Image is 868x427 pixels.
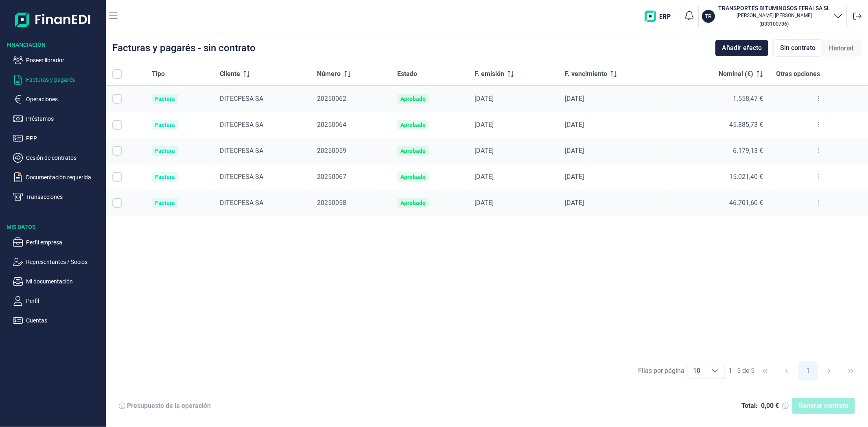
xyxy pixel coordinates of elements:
[729,173,763,181] span: 15.021,40 €
[733,95,763,102] span: 1.558,47 €
[220,69,240,79] span: Cliente
[729,121,763,129] span: 45.885,73 €
[741,402,758,410] div: Total:
[798,361,818,381] button: Page 1
[26,237,103,247] p: Perfil empresa
[755,361,775,381] button: First Page
[822,40,860,57] div: Historial
[728,368,754,374] span: 1 - 5 de 5
[565,199,664,207] div: [DATE]
[400,200,426,206] div: Aprobado
[474,69,504,79] span: F. emisión
[155,200,175,206] div: Factura
[112,120,122,130] div: Row Selected null
[13,153,103,163] button: Cesión de contratos
[705,363,725,379] div: Choose
[565,121,664,129] div: [DATE]
[155,148,175,154] div: Factura
[26,257,103,267] p: Representantes / Socios
[780,43,816,53] span: Sin contrato
[776,69,820,79] span: Otras opciones
[26,153,103,163] p: Cesión de contratos
[474,121,552,129] div: [DATE]
[112,146,122,156] div: Row Selected null
[317,69,341,79] span: Número
[474,147,552,155] div: [DATE]
[474,95,552,103] div: [DATE]
[13,192,103,202] button: Transacciones
[13,277,103,286] button: Mi documentación
[155,96,175,102] div: Factura
[26,114,103,124] p: Préstamos
[718,4,830,12] h3: TRANSPORTES BITUMINOSOS FERALSA SL
[112,198,122,208] div: Row Selected null
[760,21,789,27] small: Copiar cif
[13,133,103,143] button: PPP
[400,122,426,128] div: Aprobado
[715,40,768,56] button: Añadir efecto
[220,199,263,207] span: DITECPESA SA
[155,122,175,128] div: Factura
[400,174,426,180] div: Aprobado
[26,192,103,202] p: Transacciones
[719,69,753,79] span: Nominal (€)
[15,7,91,33] img: Logo de aplicación
[13,75,103,85] button: Facturas y pagarés
[777,361,796,381] button: Previous Page
[718,12,830,19] p: [PERSON_NAME] [PERSON_NAME]
[317,121,347,129] span: 20250064
[729,199,763,207] span: 46.701,60 €
[317,199,347,207] span: 20250058
[773,39,822,57] div: Sin contrato
[26,55,103,65] p: Poseer librador
[112,94,122,104] div: Row Selected null
[112,43,256,53] div: Facturas y pagarés - sin contrato
[13,55,103,65] button: Poseer librador
[26,316,103,325] p: Cuentas
[820,361,839,381] button: Next Page
[474,173,552,181] div: [DATE]
[152,69,165,79] span: Tipo
[220,95,263,102] span: DITECPESA SA
[13,237,103,247] button: Perfil empresa
[400,148,426,154] div: Aprobado
[317,147,347,155] span: 20250059
[829,44,853,53] span: Historial
[13,172,103,182] button: Documentación requerida
[474,199,552,207] div: [DATE]
[702,4,843,28] button: TRTRANSPORTES BITUMINOSOS FERALSA SL[PERSON_NAME] [PERSON_NAME](B33100736)
[26,296,103,306] p: Perfil
[645,11,677,22] img: erp
[26,277,103,286] p: Mi documentación
[841,361,861,381] button: Last Page
[112,172,122,182] div: Row Selected null
[26,133,103,143] p: PPP
[565,69,607,79] span: F. vencimiento
[220,121,263,129] span: DITECPESA SA
[26,75,103,85] p: Facturas y pagarés
[638,366,684,376] div: Filas por página
[220,147,263,155] span: DITECPESA SA
[13,114,103,124] button: Préstamos
[761,402,779,410] div: 0,00 €
[397,69,417,79] span: Estado
[722,43,762,53] span: Añadir efecto
[26,172,103,182] p: Documentación requerida
[688,363,705,379] span: 10
[26,94,103,104] p: Operaciones
[127,402,211,410] div: Presupuesto de la operación
[13,316,103,325] button: Cuentas
[155,174,175,180] div: Factura
[13,257,103,267] button: Representantes / Socios
[565,147,664,155] div: [DATE]
[733,147,763,155] span: 6.179,13 €
[13,296,103,306] button: Perfil
[317,173,347,181] span: 20250067
[112,69,122,79] div: All items unselected
[13,94,103,104] button: Operaciones
[317,95,347,102] span: 20250062
[565,173,664,181] div: [DATE]
[565,95,664,103] div: [DATE]
[220,173,263,181] span: DITECPESA SA
[400,96,426,102] div: Aprobado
